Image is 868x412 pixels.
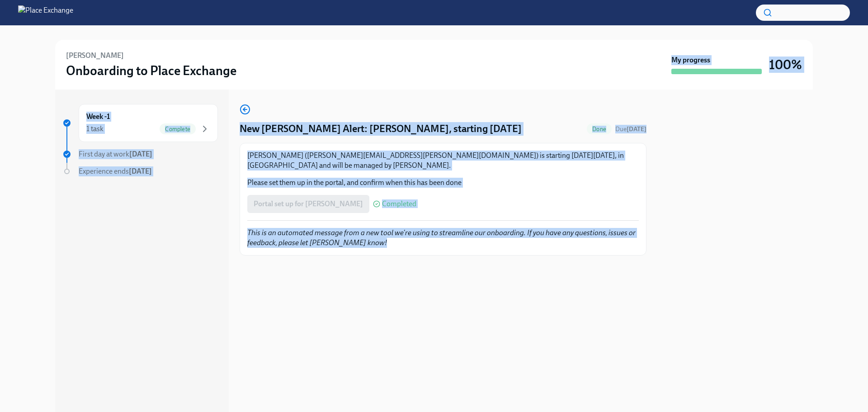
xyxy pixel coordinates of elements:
[62,149,218,159] a: First day at work[DATE]
[86,124,104,134] div: 1 task
[671,55,710,65] strong: My progress
[627,125,646,133] strong: [DATE]
[129,167,152,175] strong: [DATE]
[129,150,152,158] strong: [DATE]
[160,126,196,133] span: Complete
[62,104,218,142] a: Week -11 taskComplete
[79,167,152,175] span: Experience ends
[769,57,802,73] h3: 100%
[86,112,110,122] h6: Week -1
[240,122,522,136] h4: New [PERSON_NAME] Alert: [PERSON_NAME], starting [DATE]
[18,5,73,20] img: Place Exchange
[247,228,636,247] em: This is an automated message from a new tool we're using to streamline our onboarding. If you hav...
[247,151,639,170] p: [PERSON_NAME] ([PERSON_NAME][EMAIL_ADDRESS][PERSON_NAME][DOMAIN_NAME]) is starting [DATE][DATE], ...
[79,150,152,158] span: First day at work
[587,126,612,133] span: Done
[66,62,236,79] h3: Onboarding to Place Exchange
[247,178,639,188] p: Please set them up in the portal, and confirm when this has been done
[615,125,646,133] span: Due
[382,200,416,208] span: Completed
[66,51,124,61] h6: [PERSON_NAME]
